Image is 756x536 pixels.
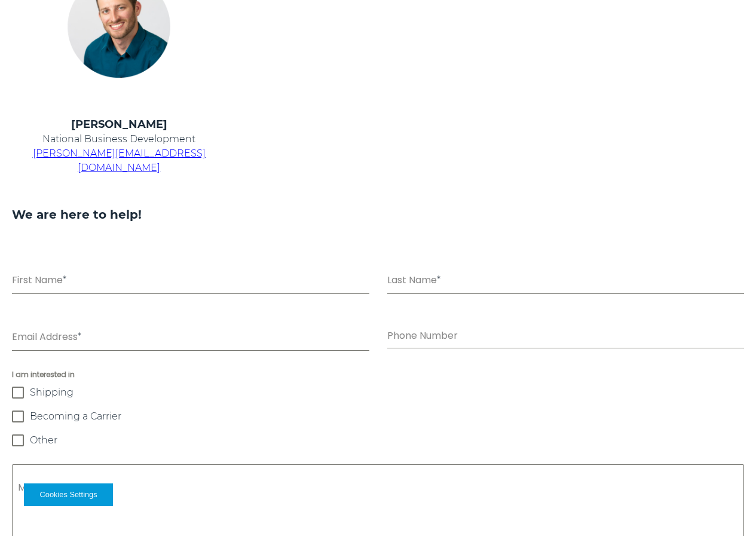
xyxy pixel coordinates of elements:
span: I am interested in [12,369,744,381]
span: Shipping [30,387,74,399]
span: Becoming a Carrier [30,411,121,422]
iframe: Chat Widget [696,479,756,536]
label: Other [12,434,744,446]
label: Shipping [12,387,744,399]
h4: [PERSON_NAME] [12,117,226,132]
label: Becoming a Carrier [12,411,744,422]
h3: We are here to help! [12,206,744,223]
a: [PERSON_NAME][EMAIL_ADDRESS][DOMAIN_NAME] [33,148,206,173]
button: Cookies Settings [24,483,113,506]
p: National Business Development [12,132,226,146]
span: Other [30,434,57,446]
